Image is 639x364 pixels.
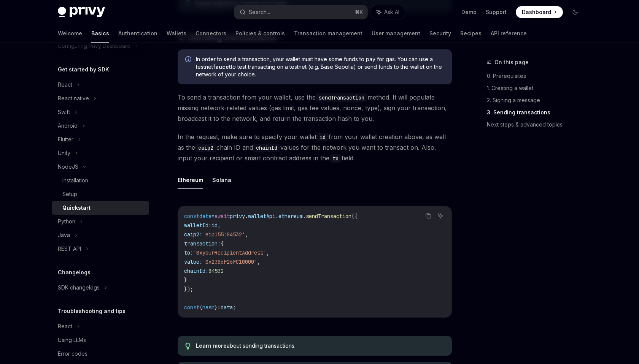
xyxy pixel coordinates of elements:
button: Ask AI [371,5,405,19]
a: Recipes [460,24,482,43]
span: 84532 [208,267,224,274]
div: Java [58,231,70,240]
a: Support [486,8,507,16]
button: Copy the contents from the code block [423,211,433,221]
a: 2. Signing a message [487,94,587,106]
code: id [316,133,329,141]
a: Authentication [118,24,157,43]
div: REST API [58,244,81,253]
div: Search... [249,8,270,17]
div: React [58,322,72,331]
img: dark logo [58,7,105,17]
code: caip2 [195,144,216,152]
span: await [215,213,230,220]
code: sendTransaction [316,93,367,102]
div: Swift [58,108,70,117]
span: Dashboard [522,8,551,16]
span: privy [230,213,245,220]
span: const [184,213,199,220]
span: , [266,249,269,256]
span: = [218,304,221,311]
h5: Get started by SDK [58,65,109,74]
span: , [257,258,260,265]
button: Toggle dark mode [569,6,581,18]
svg: Info [185,56,193,64]
a: Error codes [52,347,149,361]
span: , [245,231,248,238]
button: Search...⌘K [234,5,367,19]
div: Python [58,217,75,226]
span: ({ [351,213,358,220]
svg: Tip [185,343,191,350]
span: } [184,277,187,283]
button: Ask AI [436,211,445,221]
a: Next steps & advanced topics [487,119,587,131]
a: 1. Creating a wallet [487,82,587,94]
span: chainId: [184,267,208,274]
span: id [211,222,218,229]
span: data [199,213,211,220]
span: = [211,213,215,220]
span: To send a transaction from your wallet, use the method. It will populate missing network-related ... [178,92,452,124]
a: API reference [491,24,527,43]
h5: Changelogs [58,268,91,277]
a: Policies & controls [235,24,285,43]
span: 'eip155:84532' [202,231,245,238]
a: Dashboard [516,6,563,18]
a: Demo [461,8,477,16]
a: User management [372,24,420,43]
span: In the request, make sure to specify your wallet from your wallet creation above, as well as the ... [178,131,452,163]
span: ⌘ K [355,9,363,15]
span: hash [202,304,215,311]
h5: Troubleshooting and tips [58,307,126,316]
div: NodeJS [58,162,78,171]
span: { [199,304,202,311]
span: . [245,213,248,220]
div: Android [58,121,78,130]
a: Basics [91,24,109,43]
span: to: [184,249,193,256]
span: const [184,304,199,311]
code: chainId [253,144,280,152]
div: Using LLMs [58,336,86,345]
a: Transaction management [294,24,362,43]
a: Learn more [196,342,227,349]
a: Using LLMs [52,333,149,347]
span: . [303,213,306,220]
button: Ethereum [178,171,203,189]
a: Security [429,24,451,43]
span: }); [184,286,193,293]
a: Wallets [167,24,186,43]
a: Installation [52,174,149,187]
div: Flutter [58,135,73,144]
span: '0xyourRecipientAddress' [193,249,266,256]
div: Quickstart [62,203,91,212]
span: transaction: [184,240,221,247]
a: 0. Prerequisites [487,70,587,82]
span: sendTransaction [306,213,351,220]
div: Error codes [58,349,87,358]
div: Setup [62,190,77,199]
code: to [329,154,342,163]
a: Setup [52,187,149,201]
span: walletApi [248,213,275,220]
div: SDK changelogs [58,283,100,292]
span: value: [184,258,202,265]
span: ethereum [278,213,303,220]
div: Installation [62,176,88,185]
span: , [218,222,221,229]
span: { [221,240,224,247]
span: In order to send a transaction, your wallet must have some funds to pay for gas. You can use a te... [196,55,444,78]
a: 3. Sending transactions [487,106,587,119]
div: Unity [58,149,70,158]
span: } [215,304,218,311]
span: caip2: [184,231,202,238]
a: Welcome [58,24,82,43]
span: On this page [494,58,529,67]
span: Ask AI [384,8,399,16]
a: Connectors [196,24,226,43]
span: walletId: [184,222,211,229]
span: about sending transactions. [196,342,444,350]
span: data [221,304,233,311]
div: React [58,80,72,89]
